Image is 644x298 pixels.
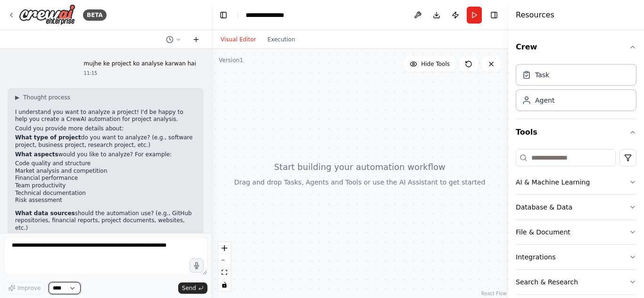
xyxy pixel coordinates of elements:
[215,34,262,45] button: Visual Editor
[83,9,107,21] div: BETA
[15,197,196,204] li: Risk assessment
[15,94,70,101] button: ▶Thought process
[516,195,636,219] button: Database & Data
[178,282,207,294] button: Send
[15,134,196,149] p: do you want to analyze? (e.g., software project, business project, research project, etc.)
[84,60,196,68] p: mujhe ke project ko analyse karwan hai
[15,190,196,197] li: Technical documentation
[15,182,196,190] li: Team productivity
[516,220,636,244] button: File & Document
[262,34,301,45] button: Execution
[162,34,185,45] button: Switch to previous chat
[516,270,636,294] button: Search & Research
[182,284,196,292] span: Send
[535,96,554,105] div: Agent
[15,109,196,123] p: I understand you want to analyze a project! I'd be happy to help you create a CrewAI automation f...
[219,56,243,64] div: Version 1
[421,60,450,68] span: Hide Tools
[535,70,549,80] div: Task
[404,56,455,72] button: Hide Tools
[15,210,75,217] strong: What data sources
[218,242,231,254] button: zoom in
[516,34,636,60] button: Crew
[190,258,204,273] button: Click to speak your automation idea
[15,151,58,158] strong: What aspects
[218,266,231,279] button: fit view
[19,4,75,25] img: Logo
[15,160,196,168] li: Code quality and structure
[17,284,41,292] span: Improve
[516,9,554,21] h4: Resources
[217,8,230,22] button: Hide left sidebar
[15,175,196,182] li: Financial performance
[15,168,196,175] li: Market analysis and competition
[15,125,196,133] p: Could you provide more details about:
[218,279,231,291] button: toggle interactivity
[23,94,70,101] span: Thought process
[481,291,507,296] a: React Flow attribution
[246,10,293,20] nav: breadcrumb
[15,94,19,101] span: ▶
[4,282,45,294] button: Improve
[516,170,636,194] button: AI & Machine Learning
[15,210,196,232] p: should the automation use? (e.g., GitHub repositories, financial reports, project documents, webs...
[84,70,196,77] div: 11:15
[15,151,196,159] p: would you like to analyze? For example:
[487,8,501,22] button: Hide right sidebar
[516,119,636,145] button: Tools
[516,245,636,269] button: Integrations
[15,134,81,141] strong: What type of project
[189,34,204,45] button: Start a new chat
[516,60,636,119] div: Crew
[218,254,231,266] button: zoom out
[218,242,231,291] div: React Flow controls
